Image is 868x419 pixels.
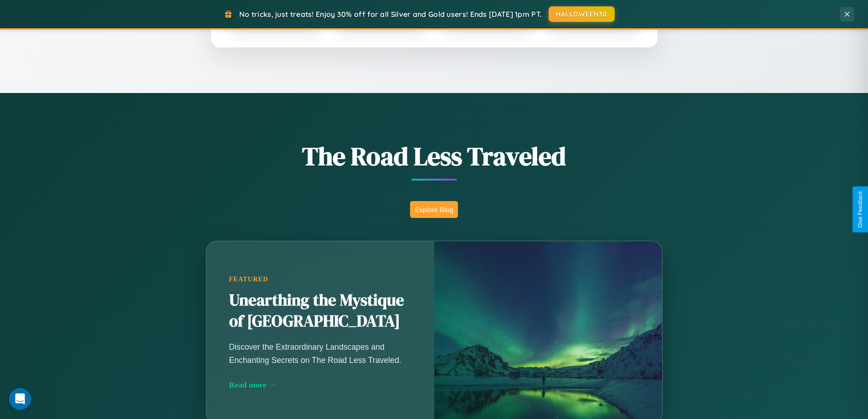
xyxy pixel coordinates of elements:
button: Explore Blog [410,201,458,218]
h2: Unearthing the Mystique of [GEOGRAPHIC_DATA] [229,290,411,332]
div: Featured [229,275,411,283]
div: Read more → [229,380,411,390]
button: HALLOWEEN30 [549,6,615,22]
p: Discover the Extraordinary Landscapes and Enchanting Secrets on The Road Less Traveled. [229,341,411,366]
iframe: Intercom live chat [9,388,31,410]
span: No tricks, just treats! Enjoy 30% off for all Silver and Gold users! Ends [DATE] 1pm PT. [239,10,542,19]
h1: The Road Less Traveled [161,139,708,174]
div: Give Feedback [857,191,863,228]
